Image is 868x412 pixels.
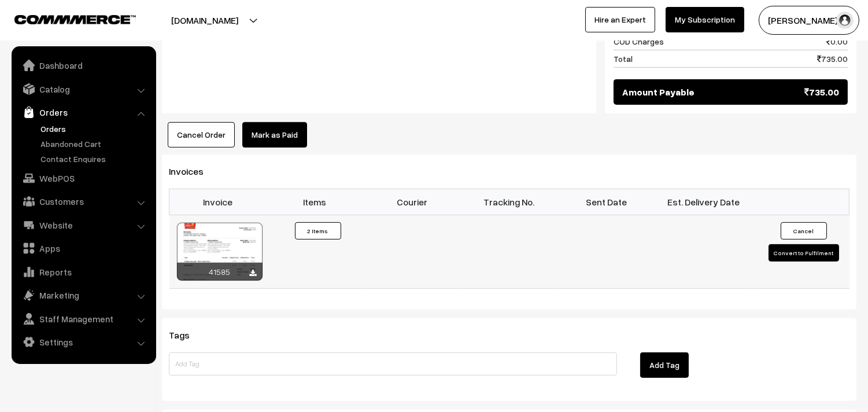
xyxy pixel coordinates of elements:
a: WebPOS [14,168,152,189]
th: Items [267,189,364,215]
a: Website [14,215,152,236]
a: Hire an Expert [585,7,655,32]
th: Courier [364,189,461,215]
span: 735.00 [817,53,848,65]
a: Orders [38,123,152,135]
a: Reports [14,262,152,282]
a: Catalog [14,79,152,100]
a: COMMMERCE [14,12,116,25]
button: [PERSON_NAME] s… [759,6,859,35]
span: 735.00 [804,85,839,99]
span: Total [614,53,633,65]
a: Abandoned Cart [38,138,152,150]
a: Mark as Paid [242,122,307,148]
img: user [836,12,854,29]
a: Orders [14,102,152,123]
a: Customers [14,191,152,212]
span: Tags [169,329,204,341]
span: Invoices [169,165,217,177]
button: [DOMAIN_NAME] [131,6,279,35]
span: Amount Payable [622,85,695,99]
button: Convert to Fulfilment [769,244,839,262]
button: 2 Items [295,222,341,240]
input: Add Tag [169,352,617,376]
button: Cancel [781,222,827,240]
button: Cancel Order [168,122,235,148]
a: Apps [14,238,152,259]
div: 41585 [177,263,263,281]
span: 0.00 [826,35,848,47]
img: COMMMERCE [14,15,136,24]
button: Add Tag [640,352,689,378]
a: Staff Management [14,308,152,329]
th: Invoice [169,189,267,215]
a: Contact Enquires [38,153,152,165]
a: Marketing [14,285,152,306]
th: Sent Date [558,189,655,215]
th: Tracking No. [461,189,558,215]
span: COD Charges [614,35,664,47]
a: Dashboard [14,55,152,76]
a: My Subscription [666,7,744,32]
th: Est. Delivery Date [655,189,752,215]
a: Settings [14,332,152,352]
